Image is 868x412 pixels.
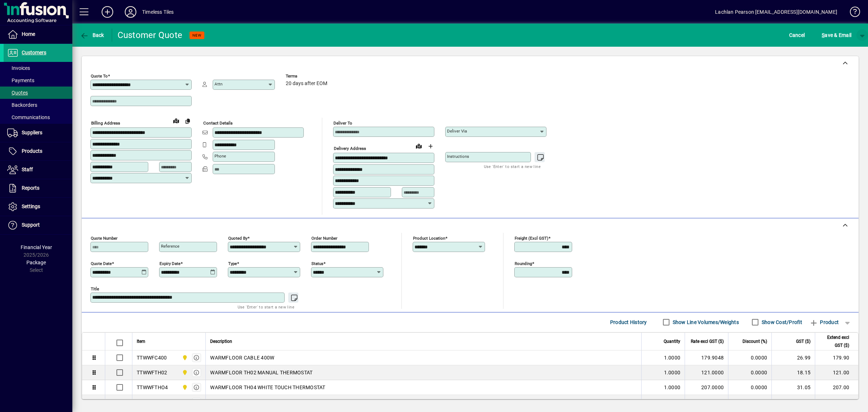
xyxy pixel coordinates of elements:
a: Staff [4,161,72,179]
div: Lachlan Pearson [EMAIL_ADDRESS][DOMAIN_NAME] [715,6,837,18]
mat-label: Quote To [91,73,108,79]
span: Reports [22,185,39,191]
a: Quotes [4,87,72,99]
td: 121.00 [815,365,858,380]
span: Package [26,260,46,265]
mat-label: Quote number [91,235,118,240]
span: TAPE SPEC Cloth General Purpose Black 20mmx25m [210,399,333,406]
label: Show Line Volumes/Weights [671,319,739,326]
span: 1.0000 [664,354,681,361]
span: Dunedin [180,398,188,406]
td: 179.90 [815,350,858,365]
span: NEW [192,33,201,38]
span: 1.0000 [664,369,681,376]
span: WARMFLOOR CABLE 400W [210,354,274,361]
label: Show Cost/Profit [760,319,802,326]
button: Copy to Delivery address [182,115,193,127]
span: Financial Year [21,244,52,250]
td: 31.05 [771,380,815,395]
div: TTWWFTHO4 [137,384,168,391]
span: Quotes [7,90,28,96]
a: Settings [4,198,72,216]
span: Quantity [664,337,680,345]
td: 207.00 [815,380,858,395]
td: 6.00 [815,395,858,410]
button: Choose address [425,140,436,152]
span: ave & Email [822,29,851,41]
span: Backorders [7,102,37,108]
mat-label: Reference [161,244,179,249]
a: Home [4,25,72,43]
span: Rate excl GST ($) [691,337,724,345]
a: Reports [4,179,72,197]
span: Dunedin [180,354,188,362]
div: 2AC-0119B-020 [137,399,174,406]
div: TTWWFC400 [137,354,167,361]
a: Communications [4,111,72,123]
mat-label: Title [91,286,99,291]
span: WARMFLOOR TH04 WHITE TOUCH THERMOSTAT [210,384,325,391]
mat-label: Rounding [515,261,532,266]
a: Suppliers [4,124,72,142]
span: Discount (%) [743,337,767,345]
span: 1.0000 [664,384,681,391]
mat-label: Deliver via [447,129,467,134]
span: Cancel [789,29,805,41]
a: Products [4,142,72,160]
a: View on map [413,140,425,152]
span: 1.0000 [664,399,681,406]
span: Communications [7,114,50,120]
td: 0.0000 [728,395,771,410]
mat-label: Freight (excl GST) [515,235,548,240]
td: 0.0000 [728,350,771,365]
button: Product [806,316,842,329]
div: 207.0000 [689,384,724,391]
div: Customer Quote [118,29,183,41]
span: Support [22,222,40,228]
span: Extend excl GST ($) [820,333,849,349]
span: Home [22,31,35,37]
mat-label: Quoted by [228,235,247,240]
mat-label: Deliver To [333,121,352,126]
span: Back [80,32,104,38]
span: Invoices [7,65,30,71]
a: Support [4,216,72,234]
span: Products [22,148,42,154]
span: Dunedin [180,383,188,391]
div: 121.0000 [689,369,724,376]
span: Product History [610,316,647,328]
app-page-header-button: Back [72,29,112,42]
button: Product History [607,316,650,329]
span: Payments [7,77,34,83]
span: Customers [22,50,46,55]
div: Timeless Tiles [142,6,174,18]
span: Settings [22,203,40,209]
span: GST ($) [796,337,810,345]
td: 0.0000 [728,380,771,395]
div: TTWWFTH02 [137,369,167,376]
mat-label: Order number [311,235,337,240]
a: Backorders [4,99,72,111]
button: Profile [119,5,142,18]
span: Dunedin [180,369,188,377]
mat-label: Instructions [447,154,469,159]
span: WARMFLOOR TH02 MANUAL THERMOSTAT [210,369,312,376]
td: 18.15 [771,365,815,380]
td: 0.90 [771,395,815,410]
mat-label: Product location [413,235,445,240]
td: 0.0000 [728,365,771,380]
span: Terms [286,74,329,79]
mat-label: Attn [214,81,222,87]
button: Add [96,5,119,18]
a: Knowledge Base [844,1,859,25]
span: Product [809,316,839,328]
mat-label: Type [228,261,237,266]
span: Staff [22,167,33,172]
span: Description [210,337,232,345]
mat-label: Status [311,261,323,266]
span: S [822,32,825,38]
a: Invoices [4,62,72,74]
mat-hint: Use 'Enter' to start a new line [238,303,294,311]
mat-hint: Use 'Enter' to start a new line [484,162,541,171]
button: Back [78,29,106,42]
